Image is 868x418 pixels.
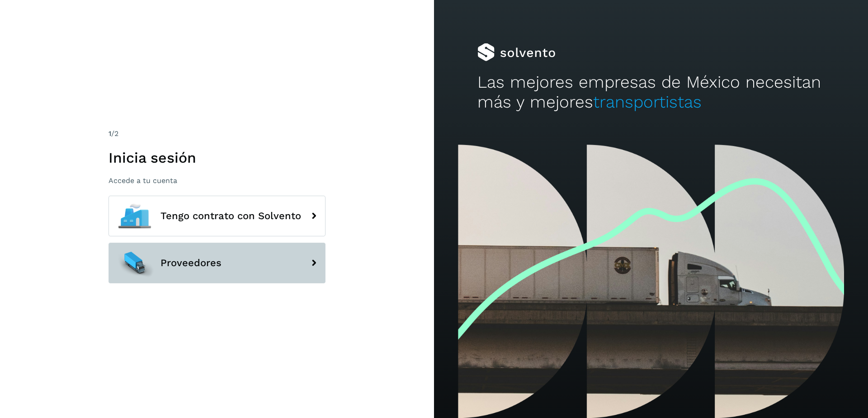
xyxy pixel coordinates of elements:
h1: Inicia sesión [108,149,325,166]
button: Proveedores [108,243,325,283]
div: /2 [108,128,325,139]
span: Proveedores [160,258,222,268]
span: Tengo contrato con Solvento [160,211,301,221]
h2: Las mejores empresas de México necesitan más y mejores [477,72,825,113]
p: Accede a tu cuenta [108,176,325,185]
span: transportistas [593,92,702,112]
span: 1 [108,129,111,138]
button: Tengo contrato con Solvento [108,196,325,236]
